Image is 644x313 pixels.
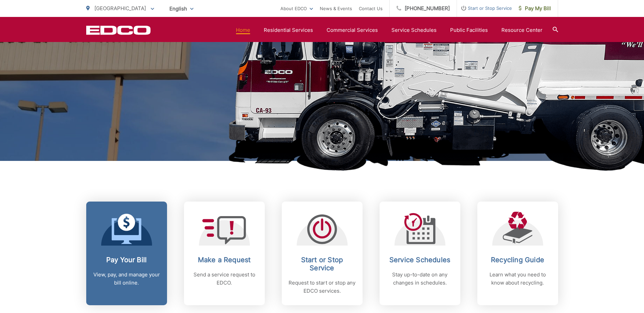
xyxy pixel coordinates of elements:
[264,26,313,34] a: Residential Services
[289,256,356,272] h2: Start or Stop Service
[484,256,551,264] h2: Recycling Guide
[93,256,160,264] h2: Pay Your Bill
[191,271,258,287] p: Send a service request to EDCO.
[477,202,558,305] a: Recycling Guide Learn what you need to know about recycling.
[86,202,167,305] a: Pay Your Bill View, pay, and manage your bill online.
[359,4,383,13] a: Contact Us
[327,26,378,34] a: Commercial Services
[280,4,313,13] a: About EDCO
[184,202,265,305] a: Make a Request Send a service request to EDCO.
[519,4,551,13] span: Pay My Bill
[386,271,454,287] p: Stay up-to-date on any changes in schedules.
[450,26,488,34] a: Public Facilities
[94,5,146,12] span: [GEOGRAPHIC_DATA]
[93,271,160,287] p: View, pay, and manage your bill online.
[386,256,454,264] h2: Service Schedules
[236,26,250,34] a: Home
[320,4,352,13] a: News & Events
[164,3,199,15] span: English
[86,25,151,35] a: EDCD logo. Return to the homepage.
[289,279,356,295] p: Request to start or stop any EDCO services.
[501,26,542,34] a: Resource Center
[484,271,551,287] p: Learn what you need to know about recycling.
[380,202,460,305] a: Service Schedules Stay up-to-date on any changes in schedules.
[391,26,437,34] a: Service Schedules
[191,256,258,264] h2: Make a Request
